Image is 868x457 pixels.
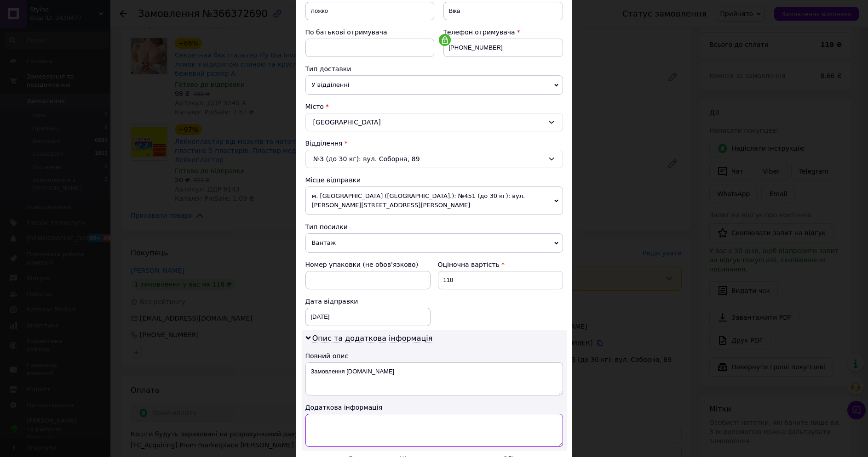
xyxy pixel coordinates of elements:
textarea: Замовлення [DOMAIN_NAME] [305,362,563,395]
input: +380 [443,39,563,57]
div: Повний опис [305,351,563,361]
span: Опис та додаткова інформація [312,334,433,343]
div: Додаткова інформація [305,403,563,412]
div: Дата відправки [305,297,431,306]
div: Номер упаковки (не обов'язково) [305,260,431,269]
span: По батькові отримувача [305,28,387,36]
div: Оціночна вартість [438,260,563,269]
span: Місце відправки [305,176,361,184]
span: Тип доставки [305,65,351,73]
div: Відділення [305,139,563,148]
span: м. [GEOGRAPHIC_DATA] ([GEOGRAPHIC_DATA].): №451 (до 30 кг): вул. [PERSON_NAME][STREET_ADDRESS][PE... [305,186,563,215]
span: У відділенні [305,75,563,95]
div: [GEOGRAPHIC_DATA] [305,113,563,131]
span: Вантаж [305,233,563,253]
span: Тип посилки [305,223,348,231]
div: №3 (до 30 кг): вул. Соборна, 89 [305,150,563,168]
div: Місто [305,102,563,111]
span: Телефон отримувача [443,28,515,36]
